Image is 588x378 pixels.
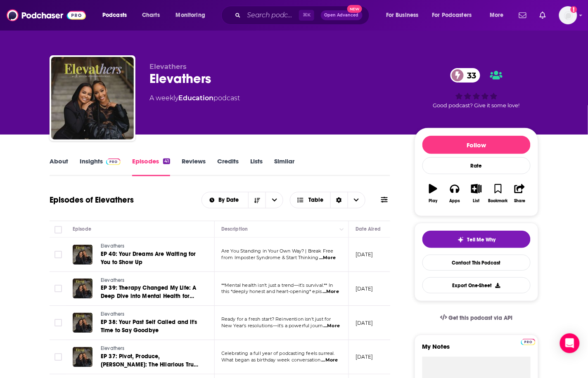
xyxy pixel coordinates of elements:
[101,311,125,317] span: Elevathers
[101,277,200,284] a: Elevathers
[450,198,460,203] div: Apps
[559,6,577,24] span: Logged in as alignPR
[427,9,484,22] button: open menu
[290,192,365,208] h2: Choose View
[559,6,577,24] button: Show profile menu
[509,179,531,208] button: Share
[415,63,538,114] div: 33Good podcast? Give it some love!
[516,8,530,22] a: Show notifications dropdown
[560,333,580,353] div: Open Intercom Messenger
[356,285,373,292] p: [DATE]
[221,323,323,328] span: New Year's resolutions—it's a powerful journ
[106,158,121,165] img: Podchaser Pro
[221,350,335,356] span: Celebrating a full year of podcasting feels surreal.
[101,277,125,283] span: Elevathers
[422,343,531,357] label: My Notes
[132,157,170,176] a: Episodes41
[73,224,91,234] div: Episode
[101,345,125,351] span: Elevathers
[250,157,263,176] a: Lists
[182,157,206,176] a: Reviews
[299,10,314,21] span: ⌘ K
[248,192,266,208] button: Sort Direction
[319,255,336,261] span: ...More
[221,248,334,254] span: Are You Standing in Your Own Way? | Break Free
[7,7,86,23] img: Podchaser - Follow, Share and Rate Podcasts
[101,284,197,308] span: EP 39: Therapy Changed My Life: A Deep Dive into Mental Health for Modern Women
[101,250,200,267] a: EP 40: Your Dreams Are Waiting for You to Show Up
[221,316,331,322] span: Ready for a fresh start? Reinvention isn't just for
[221,224,248,234] div: Description
[101,318,200,335] a: EP 38: Your Past Self Called and It's Time to Say Goodbye
[309,197,324,203] span: Table
[356,251,373,258] p: [DATE]
[176,9,205,21] span: Monitoring
[202,192,284,208] h2: Choose List sort
[422,277,531,293] button: Export One-Sheet
[163,158,170,164] div: 41
[422,255,531,271] a: Contact This Podcast
[221,288,322,294] span: this *deeply honest and heart-opening* epis
[380,9,429,22] button: open menu
[459,68,480,83] span: 33
[467,236,496,243] span: Tell Me Why
[101,243,125,249] span: Elevathers
[321,357,338,364] span: ...More
[356,319,373,326] p: [DATE]
[221,255,319,260] span: from Imposter Syndrome & Start Thinking
[266,192,283,208] button: open menu
[55,251,62,258] span: Toggle select row
[422,179,444,208] button: Play
[449,314,513,321] span: Get this podcast via API
[356,353,373,360] p: [DATE]
[337,224,347,234] button: Column Actions
[101,345,200,352] a: Elevathers
[102,9,127,21] span: Podcasts
[170,9,216,22] button: open menu
[101,284,200,300] a: EP 39: Therapy Changed My Life: A Deep Dive into Mental Health for Modern Women
[101,352,200,369] a: EP 37: Pivot, Produce, [PERSON_NAME]: The Hilarious Truth Behind Our Podcast Journey
[50,195,134,205] h1: Episodes of Elevathers
[244,9,299,22] input: Search podcasts, credits, & more...
[274,157,294,176] a: Similar
[101,243,200,250] a: Elevathers
[433,102,520,109] span: Good podcast? Give it some love!
[51,57,134,139] img: Elevathers
[347,5,362,13] span: New
[422,157,531,174] div: Rate
[101,250,196,266] span: EP 40: Your Dreams Are Waiting for You to Show Up
[55,285,62,292] span: Toggle select row
[514,198,525,203] div: Share
[80,157,121,176] a: InsightsPodchaser Pro
[450,68,480,83] a: 33
[356,224,381,234] div: Date Aired
[432,9,472,21] span: For Podcasters
[97,9,138,22] button: open menu
[473,198,480,203] div: List
[521,339,536,345] img: Podchaser Pro
[202,197,249,203] button: open menu
[571,6,577,13] svg: Add a profile image
[101,311,200,318] a: Elevathers
[422,136,531,154] button: Follow
[559,6,577,24] img: User Profile
[218,197,242,203] span: By Date
[101,319,197,334] span: EP 38: Your Past Self Called and It's Time to Say Goodbye
[429,198,438,203] div: Play
[149,63,187,71] span: Elevathers
[444,179,465,208] button: Apps
[321,10,363,20] button: Open AdvancedNew
[490,9,504,21] span: More
[178,94,213,102] a: Education
[488,198,508,203] div: Bookmark
[458,236,464,243] img: tell me why sparkle
[137,9,165,22] a: Charts
[422,231,531,248] button: tell me why sparkleTell Me Why
[142,9,160,21] span: Charts
[221,357,321,363] span: What began as birthday week conversation
[55,353,62,361] span: Toggle select row
[487,179,509,208] button: Bookmark
[386,9,419,21] span: For Business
